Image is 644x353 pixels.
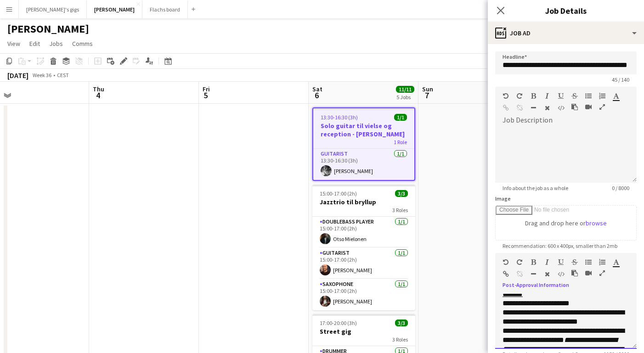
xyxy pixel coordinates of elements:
app-job-card: 13:30-16:30 (3h)1/1Solo guitar til vielse og reception - [PERSON_NAME]1 RoleGuitarist1/113:30-16:... [312,107,415,181]
button: Insert video [585,103,592,111]
span: 6 [311,90,322,101]
app-card-role: Saxophone1/115:00-17:00 (2h)[PERSON_NAME] [312,279,415,310]
span: View [7,39,20,48]
a: Jobs [45,38,67,50]
app-card-role: Guitarist1/113:30-16:30 (3h)[PERSON_NAME] [313,149,414,180]
button: [PERSON_NAME]'s gigs [19,0,87,18]
span: 5 [201,90,210,101]
button: Bold [530,258,537,266]
button: HTML Code [558,270,564,278]
button: Fullscreen [599,103,605,111]
app-card-role: Guitarist1/115:00-17:00 (2h)[PERSON_NAME] [312,248,415,279]
button: Horizontal Line [530,104,537,112]
button: Text Color [613,92,619,100]
app-job-card: 15:00-17:00 (2h)3/3Jazztrio til bryllup3 RolesDoublebass Player1/115:00-17:00 (2h)Otso MielonenGu... [312,185,415,310]
button: Unordered List [585,258,592,266]
button: Bold [530,92,537,100]
span: Comms [72,39,93,48]
h3: Solo guitar til vielse og reception - [PERSON_NAME] [313,122,414,138]
div: Job Ad [488,22,644,44]
button: Fullscreen [599,269,605,277]
a: Edit [26,38,44,50]
span: 45 / 140 [604,76,637,83]
span: Info about the job as a whole [495,185,576,191]
button: Underline [558,92,564,100]
button: Flachs board [142,0,188,18]
span: 0 / 8000 [604,185,637,191]
span: 3 Roles [392,336,408,343]
span: 11/11 [396,86,414,93]
span: 7 [421,90,433,101]
button: Horizontal Line [530,270,537,278]
div: CEST [57,72,69,78]
button: Italic [544,258,550,266]
button: Paste as plain text [571,269,578,277]
button: Redo [516,258,523,266]
button: Unordered List [585,92,592,100]
span: Sun [422,85,433,93]
div: 5 Jobs [396,94,414,101]
h3: Street gig [312,327,415,336]
button: Strikethrough [571,92,578,100]
a: Comms [68,38,96,50]
span: Recommendation: 600 x 400px, smaller than 2mb [495,242,625,249]
button: Strikethrough [571,258,578,266]
span: 4 [91,90,104,101]
span: Thu [93,85,104,93]
button: Clear Formatting [544,270,550,278]
button: Ordered List [599,92,605,100]
button: Clear Formatting [544,104,550,112]
button: Undo [503,258,509,266]
button: Text Color [613,258,619,266]
button: Paste as plain text [571,103,578,111]
span: 3/3 [395,319,408,326]
button: Ordered List [599,258,605,266]
button: HTML Code [558,104,564,112]
span: Week 36 [30,72,53,78]
span: 3/3 [395,190,408,197]
span: 13:30-16:30 (3h) [321,114,358,121]
span: Edit [29,39,40,48]
h1: [PERSON_NAME] [7,22,89,36]
span: 17:00-20:00 (3h) [320,319,357,326]
button: Italic [544,92,550,100]
span: 1 Role [394,139,407,146]
h3: Jazztrio til bryllup [312,198,415,206]
span: Sat [312,85,322,93]
button: Underline [558,258,564,266]
button: Insert Link [503,270,509,278]
button: [PERSON_NAME] [87,0,142,18]
a: View [4,38,24,50]
div: [DATE] [7,71,28,80]
button: Undo [503,92,509,100]
app-card-role: Doublebass Player1/115:00-17:00 (2h)Otso Mielonen [312,217,415,248]
span: 1/1 [394,114,407,121]
button: Insert video [585,269,592,277]
h3: Job Details [488,5,644,17]
span: 3 Roles [392,207,408,213]
span: 15:00-17:00 (2h) [320,190,357,197]
span: Jobs [49,39,63,48]
button: Redo [516,92,523,100]
span: Fri [203,85,210,93]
